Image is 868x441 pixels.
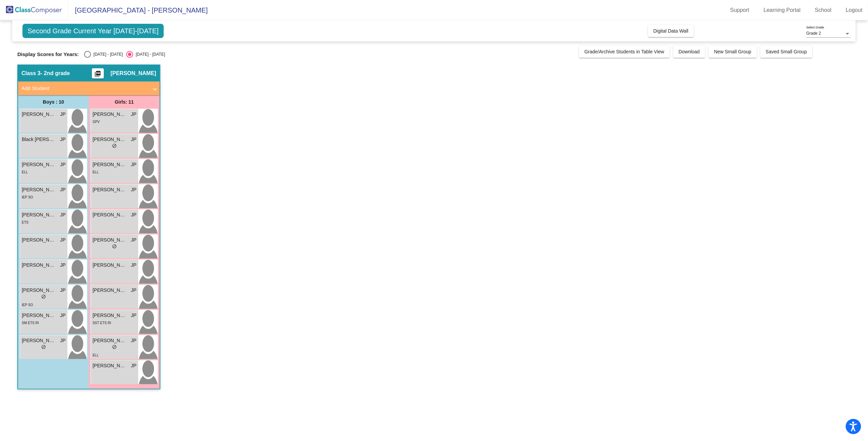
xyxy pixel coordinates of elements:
div: [DATE] - [DATE] [133,51,165,57]
span: [PERSON_NAME] [93,211,127,218]
span: Saved Small Group [766,49,807,54]
span: JP [60,136,66,143]
span: do_not_disturb_alt [112,143,117,148]
span: [PERSON_NAME] [22,337,56,344]
span: JP [60,262,66,269]
span: JP [60,312,66,319]
button: Saved Small Group [760,46,813,58]
button: New Small Group [709,46,757,58]
mat-panel-title: Add Student [21,85,148,92]
span: Digital Data Wall [654,28,689,34]
button: Grade/Archive Students in Table View [579,46,670,58]
span: ELL [22,170,28,174]
span: [PERSON_NAME] [22,287,56,294]
span: JP [131,186,136,193]
span: JP [131,362,136,369]
span: JP [131,337,136,344]
span: [PERSON_NAME] [93,312,127,319]
span: Download [679,49,700,54]
span: JP [60,337,66,344]
mat-radio-group: Select an option [84,51,165,58]
span: JP [131,287,136,294]
span: JP [60,236,66,244]
a: Learning Portal [758,5,806,16]
span: Black [PERSON_NAME] [22,136,56,143]
span: [PERSON_NAME] [22,262,56,269]
span: New Small Group [714,49,752,54]
span: [PERSON_NAME] [93,362,127,369]
span: JP [131,236,136,244]
span: [PERSON_NAME] [22,161,56,168]
span: [GEOGRAPHIC_DATA] - [PERSON_NAME] [68,5,208,16]
span: [PERSON_NAME] [93,287,127,294]
span: [PERSON_NAME] [22,186,56,193]
span: [PERSON_NAME] [PERSON_NAME] [93,337,127,344]
span: IEP SO [22,303,33,307]
span: do_not_disturb_alt [112,345,117,349]
span: IEP SO [22,195,33,199]
span: [PERSON_NAME] [93,236,127,244]
span: JP [131,312,136,319]
span: [PERSON_NAME] [93,262,127,269]
span: JP [131,211,136,218]
span: JP [131,161,136,168]
span: GPV [93,120,100,124]
span: Second Grade Current Year [DATE]-[DATE] [22,24,164,38]
span: JP [60,287,66,294]
span: [PERSON_NAME] [93,136,127,143]
span: JP [131,262,136,269]
span: Display Scores for Years: [17,51,79,57]
span: do_not_disturb_alt [42,345,46,349]
span: [PERSON_NAME] [93,161,127,168]
span: - 2nd grade [41,70,70,77]
a: School [809,5,837,16]
span: ETS [22,220,28,224]
span: Grade/Archive Students in Table View [584,49,664,54]
span: ELL [93,353,99,357]
a: Logout [840,5,868,16]
span: SM ETS RI [22,321,39,325]
span: do_not_disturb_alt [42,294,46,299]
button: Print Students Details [92,68,104,78]
span: JP [131,136,136,143]
span: [PERSON_NAME] [93,186,127,193]
span: [PERSON_NAME] [111,70,156,77]
span: [PERSON_NAME] [93,111,127,118]
mat-icon: picture_as_pdf [94,70,102,80]
div: Girls: 11 [89,95,160,109]
span: SST ETS RI [93,321,111,325]
button: Download [673,46,705,58]
span: JP [60,111,66,118]
span: do_not_disturb_alt [112,244,117,249]
button: Digital Data Wall [648,25,694,37]
a: Support [725,5,755,16]
span: JP [60,211,66,218]
span: [PERSON_NAME] [22,211,56,218]
span: JP [60,161,66,168]
span: Grade 2 [806,31,821,36]
span: [PERSON_NAME] [22,312,56,319]
span: JP [131,111,136,118]
span: [PERSON_NAME] [22,111,56,118]
mat-expansion-panel-header: Add Student [18,82,160,95]
div: Boys : 10 [18,95,89,109]
span: Class 3 [21,70,41,77]
span: JP [60,186,66,193]
span: [PERSON_NAME] [22,236,56,244]
div: [DATE] - [DATE] [91,51,123,57]
span: ELL [93,170,99,174]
